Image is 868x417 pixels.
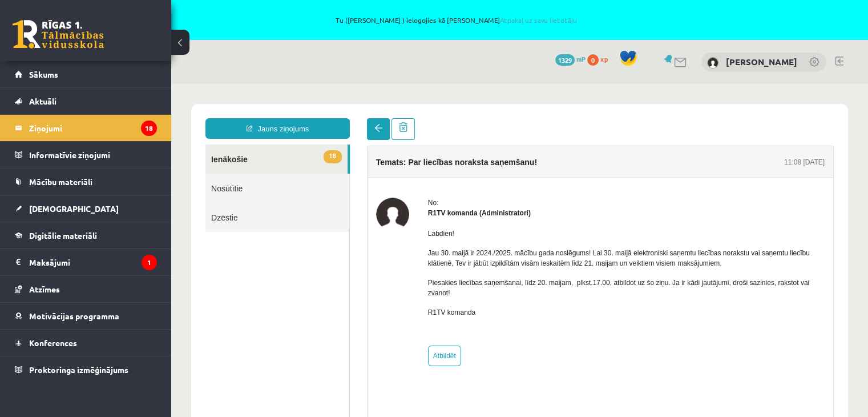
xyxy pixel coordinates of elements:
a: Rīgas 1. Tālmācības vidusskola [13,20,104,49]
span: Mācību materiāli [29,177,92,187]
img: R1TV komanda [205,114,238,147]
p: Piesakies liecības saņemšanai, līdz 20. maijam, plkst.17.00, atbildot uz šo ziņu. Ja ir kādi jaut... [257,194,653,214]
span: Atzīmes [29,284,60,294]
a: Digitālie materiāli [15,222,157,248]
span: [DEMOGRAPHIC_DATA] [29,203,119,214]
span: Konferences [29,338,77,348]
span: Motivācijas programma [29,311,119,321]
span: mP [576,54,586,63]
span: Sākums [29,69,58,79]
a: 0 xp [587,54,613,63]
p: Jau 30. maijā ir 2024./2025. mācību gada noslēgums! Lai 30. maijā elektroniski saņemtu liecības n... [257,164,653,185]
a: Atzīmes [15,276,157,302]
a: Maksājumi1 [15,249,157,275]
span: Aktuāli [29,96,56,106]
a: Konferences [15,330,157,356]
a: [DEMOGRAPHIC_DATA] [15,195,157,222]
legend: Maksājumi [29,249,157,275]
legend: Informatīvie ziņojumi [29,142,157,168]
i: 18 [141,121,157,136]
span: Tu ([PERSON_NAME] ) ielogojies kā [PERSON_NAME] [131,17,781,23]
a: Atpakaļ uz savu lietotāju [500,15,577,25]
strong: R1TV komanda (Administratori) [257,125,360,133]
a: Ziņojumi18 [15,115,157,141]
span: 18 [152,66,171,79]
a: [PERSON_NAME] [726,56,797,67]
a: Mācību materiāli [15,169,157,195]
a: Aktuāli [15,88,157,114]
span: Digitālie materiāli [29,230,97,240]
div: No: [257,114,653,124]
span: Proktoringa izmēģinājums [29,364,128,375]
a: Jauns ziņojums [34,34,179,55]
a: Sākums [15,61,157,87]
a: Atbildēt [257,262,290,282]
legend: Ziņojumi [29,115,157,141]
a: Motivācijas programma [15,303,157,329]
a: 1329 mP [555,54,586,63]
a: Informatīvie ziņojumi [15,142,157,168]
i: 1 [142,255,157,270]
span: 1329 [555,54,575,66]
h4: Temats: Par liecības noraksta saņemšanu! [205,74,366,83]
a: 18Ienākošie [34,61,176,90]
img: Ivans Gončarovs [707,57,718,69]
p: R1TV komanda [257,223,653,234]
a: Dzēstie [34,119,178,148]
span: xp [600,54,608,63]
a: Proktoringa izmēģinājums [15,356,157,383]
a: Nosūtītie [34,90,178,119]
p: Labdien! [257,145,653,155]
div: 11:08 [DATE] [613,73,653,83]
span: 0 [587,54,599,66]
